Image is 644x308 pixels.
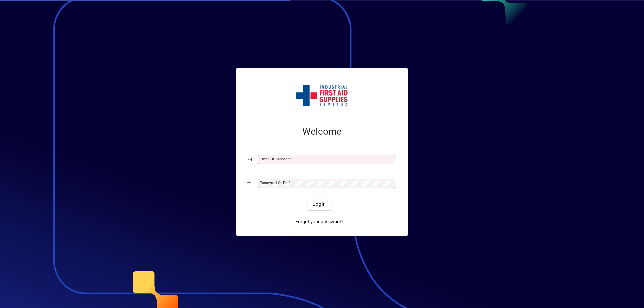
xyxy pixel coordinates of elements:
span: Forgot your password? [295,218,344,225]
button: Login [307,198,331,210]
span: Login [312,201,326,208]
a: Forgot your password? [292,215,346,228]
mat-label: Email or Barcode [260,157,290,161]
h2: Welcome [247,126,397,137]
mat-label: Password or Pin [260,180,288,185]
